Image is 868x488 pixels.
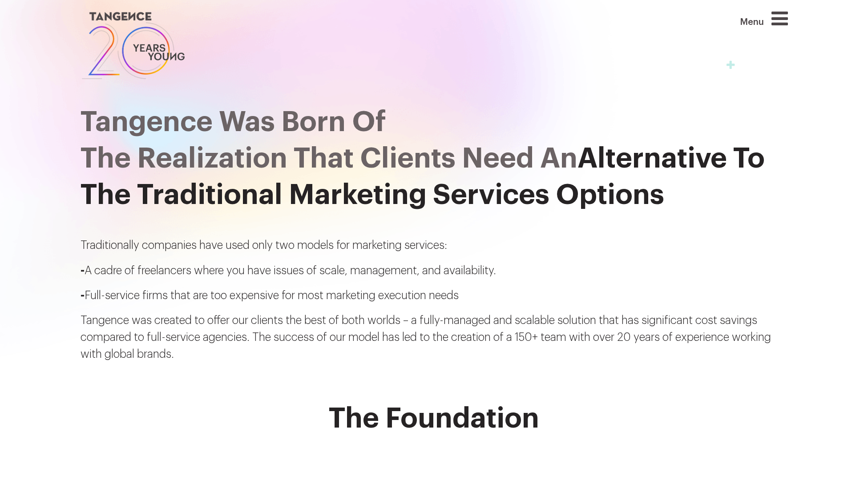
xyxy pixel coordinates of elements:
[81,265,85,276] span: -
[81,104,788,213] h2: Alternative To The Traditional Marketing Services Options
[81,403,788,434] h2: The Foundation
[81,287,788,304] p: Full-service firms that are too expensive for most marketing execution needs
[81,262,788,280] p: A cadre of freelancers where you have issues of scale, management, and availability.
[81,108,577,172] span: Tangence Was Born Of the realization that clients need an
[81,9,186,82] img: logo SVG
[81,237,788,254] p: Traditionally companies have used only two models for marketing services:
[81,312,788,363] p: Tangence was created to offer our clients the best of both worlds – a fully-managed and scalable ...
[81,290,85,301] span: -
